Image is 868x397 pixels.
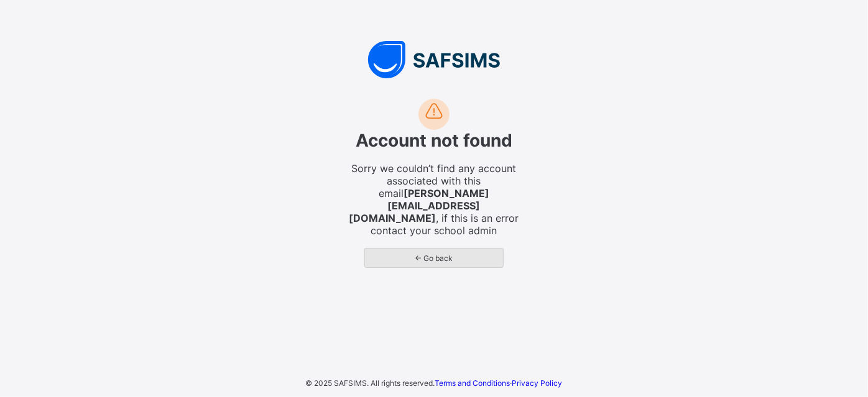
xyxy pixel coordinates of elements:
span: Account not found [356,130,512,151]
strong: [PERSON_NAME][EMAIL_ADDRESS][DOMAIN_NAME] [349,187,490,224]
span: © 2025 SAFSIMS. All rights reserved. [306,378,435,388]
span: · [435,378,563,388]
span: Sorry we couldn’t find any account associated with this email , if this is an error contact your ... [347,162,521,237]
img: SAFSIMS Logo [247,41,621,78]
a: Terms and Conditions [435,378,510,388]
span: ← Go back [374,253,494,263]
a: Privacy Policy [512,378,563,388]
